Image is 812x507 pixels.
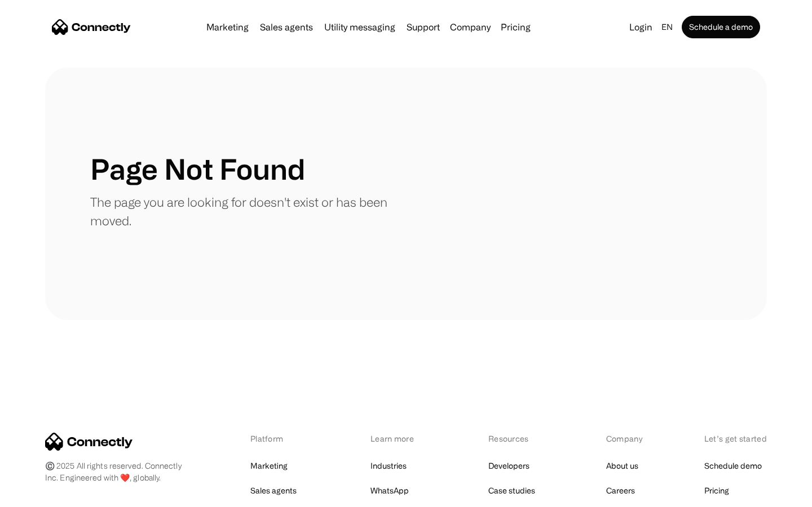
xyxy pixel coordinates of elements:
[625,19,657,35] a: Login
[250,433,312,444] div: Platform
[704,483,729,499] a: Pricing
[704,458,762,474] a: Schedule demo
[370,433,430,444] div: Learn more
[250,483,297,499] a: Sales agents
[402,23,444,32] a: Support
[255,23,317,32] a: Sales agents
[704,433,767,444] div: Let’s get started
[606,433,646,444] div: Company
[450,19,491,35] div: Company
[250,458,288,474] a: Marketing
[496,23,535,32] a: Pricing
[488,433,548,444] div: Resources
[370,483,409,499] a: WhatsApp
[488,483,535,499] a: Case studies
[23,487,68,503] ul: Language list
[606,483,635,499] a: Careers
[661,19,673,35] div: en
[370,458,407,474] a: Industries
[320,23,400,32] a: Utility messaging
[90,193,406,230] p: The page you are looking for doesn't exist or has been moved.
[11,486,68,503] aside: Language selected: English
[90,152,305,186] h1: Page Not Found
[606,458,638,474] a: About us
[682,16,760,38] a: Schedule a demo
[202,23,253,32] a: Marketing
[488,458,529,474] a: Developers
